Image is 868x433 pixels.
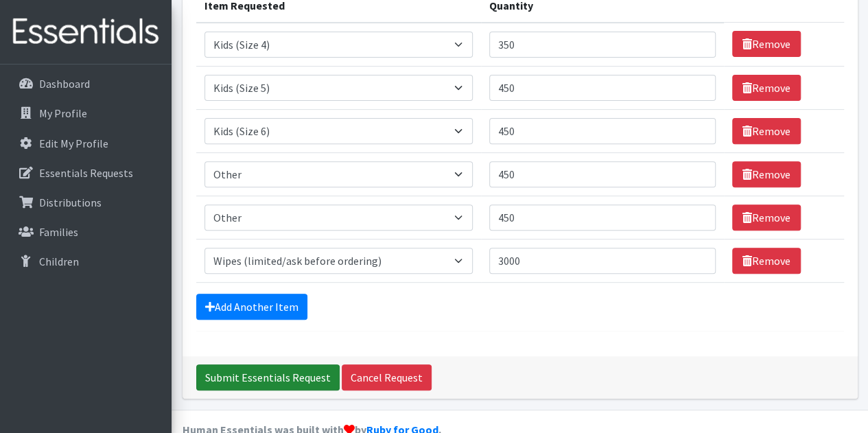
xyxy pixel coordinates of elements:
p: Distributions [39,196,102,209]
a: Remove [732,31,801,57]
a: Cancel Request [342,364,432,390]
p: Dashboard [39,77,90,91]
a: Distributions [5,189,166,216]
a: Families [5,218,166,246]
a: Remove [732,204,801,231]
p: My Profile [39,106,87,120]
a: Edit My Profile [5,130,166,157]
img: HumanEssentials [5,9,166,55]
a: Children [5,248,166,275]
a: Essentials Requests [5,159,166,187]
a: Remove [732,75,801,101]
a: My Profile [5,100,166,127]
p: Families [39,225,78,239]
a: Remove [732,118,801,144]
a: Dashboard [5,70,166,97]
input: Submit Essentials Request [196,364,340,390]
p: Essentials Requests [39,166,133,180]
a: Remove [732,248,801,274]
a: Add Another Item [196,294,307,320]
p: Children [39,255,79,268]
p: Edit My Profile [39,137,108,150]
a: Remove [732,161,801,187]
